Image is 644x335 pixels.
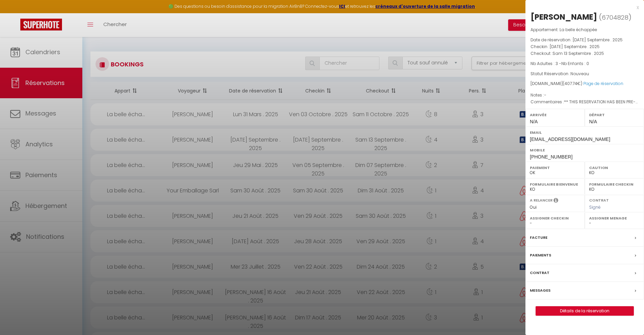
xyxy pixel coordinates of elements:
[553,50,604,56] span: Sam 13 Septembre . 2025
[544,92,546,98] span: -
[531,37,639,43] p: Date de réservation :
[530,129,640,136] label: Email
[589,181,640,188] label: Formulaire Checkin
[531,92,639,99] p: Notes :
[530,137,610,142] span: [EMAIL_ADDRESS][DOMAIN_NAME]
[530,215,580,222] label: Assigner Checkin
[531,43,639,50] p: Checkin :
[530,287,550,294] label: Messages
[530,119,538,124] span: N/A
[583,81,623,86] a: Page de réservation
[589,197,609,202] label: Contrat
[531,70,639,77] p: Statut Réservation :
[573,37,623,43] span: [DATE] Septembre . 2025
[599,13,631,22] span: ( )
[525,3,639,12] div: x
[5,3,26,23] button: Ouvrir le widget de chat LiveChat
[530,269,549,276] label: Contrat
[589,204,601,210] span: Signé
[602,13,628,22] span: 6704828
[530,164,580,171] label: Paiement
[589,119,597,124] span: N/A
[530,197,553,203] label: A relancer
[536,306,634,316] button: Détails de la réservation
[531,26,639,33] p: Appartement :
[530,154,573,160] span: [PHONE_NUMBER]
[589,111,640,118] label: Départ
[530,181,580,188] label: Formulaire Bienvenue
[536,307,633,315] a: Détails de la réservation
[570,71,589,77] span: Nouveau
[589,164,640,171] label: Caution
[530,111,580,118] label: Arrivée
[554,197,558,205] i: Sélectionner OUI si vous souhaiter envoyer les séquences de messages post-checkout
[560,27,597,33] span: La belle échappée
[531,12,597,22] div: [PERSON_NAME]
[530,234,547,241] label: Facture
[549,44,600,49] span: [DATE] Septembre . 2025
[531,99,639,105] p: Commentaires :
[531,81,639,87] div: [DOMAIN_NAME]
[563,81,582,86] span: ( €)
[531,50,639,57] p: Checkout :
[564,81,577,86] span: 407.74
[561,61,589,66] span: Nb Enfants : 0
[589,215,640,222] label: Assigner Menage
[530,147,640,153] label: Mobile
[531,61,589,66] span: Nb Adultes : 3 -
[530,252,551,259] label: Paiements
